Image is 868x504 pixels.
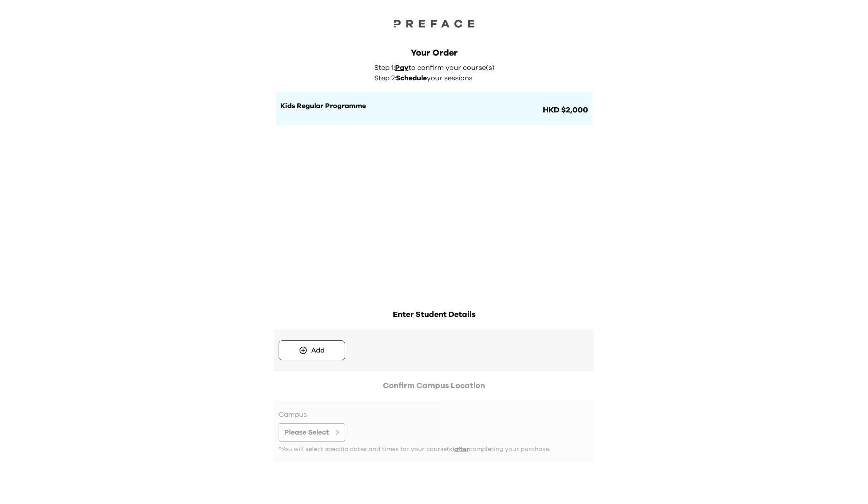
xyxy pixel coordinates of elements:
[395,64,409,71] span: Pay
[274,309,594,321] h2: Enter Student Details
[396,75,427,82] span: Schedule
[274,380,594,392] h2: Confirm Campus Location
[541,104,588,116] span: HKD $2,000
[280,101,541,111] h1: Kids Regular Programme
[311,345,325,356] div: Add
[276,47,592,59] div: Your Order
[391,17,478,30] img: Preface Logo
[374,73,499,83] p: Step 2: your sessions
[374,63,499,73] p: Step 1: to confirm your course(s)
[279,340,345,360] button: Add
